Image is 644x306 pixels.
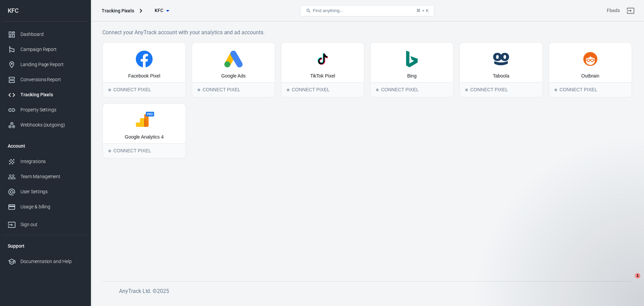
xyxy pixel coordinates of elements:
[2,42,88,57] a: Campaign Report
[635,273,640,278] span: 1
[2,138,88,154] li: Account
[20,91,83,98] div: Tracking Pixels
[2,102,88,117] a: Property Settings
[281,82,364,97] div: Connect Pixel
[2,199,88,214] a: Usage & billing
[103,82,185,97] div: Connect Pixel
[581,73,599,80] div: Outbrain
[20,158,83,165] div: Integrations
[2,8,88,14] div: KFC
[416,8,429,13] div: ⌘ + K
[20,106,83,113] div: Property Settings
[192,82,275,97] div: Connect Pixel
[548,42,632,98] button: OutbrainConnect PixelConnect Pixel
[607,7,620,14] div: Account id: tR2bt8Tt
[376,89,379,91] span: Connect Pixel
[20,221,83,228] div: Sign out
[102,28,632,37] h6: Connect your AnyTrack account with your analytics and ad accounts.
[192,42,275,98] button: Google AdsConnect PixelConnect Pixel
[2,27,88,42] a: Dashboard
[20,258,83,265] div: Documentation and Help
[20,61,83,68] div: Landing Page Report
[20,173,83,180] div: Team Management
[2,72,88,87] a: Conversions Report
[20,188,83,195] div: User Settings
[128,73,160,80] div: Facebook Pixel
[108,150,111,152] span: Connect Pixel
[493,73,509,80] div: Taboola
[2,117,88,133] a: Webhooks (outgoing)
[145,4,178,17] button: KFC
[2,87,88,102] a: Tracking Pixels
[407,73,417,80] div: Bing
[20,121,83,129] div: Webhooks (outgoing)
[102,7,134,14] div: Tracking Pixels
[2,169,88,184] a: Team Management
[125,134,164,141] div: Google Analytics 4
[2,57,88,72] a: Landing Page Report
[108,89,111,91] span: Connect Pixel
[621,273,637,289] iframe: Intercom live chat
[281,42,365,98] button: TikTok PixelConnect PixelConnect Pixel
[20,203,83,210] div: Usage & billing
[20,76,83,83] div: Conversions Report
[549,82,632,97] div: Connect Pixel
[310,73,335,80] div: TikTok Pixel
[460,82,542,97] div: Connect Pixel
[221,73,246,80] div: Google Ads
[102,42,186,98] button: Facebook PixelConnect PixelConnect Pixel
[287,89,289,91] span: Connect Pixel
[119,287,622,295] h6: AnyTrack Ltd. © 2025
[103,143,185,158] div: Connect Pixel
[198,89,200,91] span: Connect Pixel
[20,46,83,53] div: Campaign Report
[623,3,639,19] a: Sign out
[313,8,343,13] span: Find anything...
[20,31,83,38] div: Dashboard
[2,154,88,169] a: Integrations
[2,214,88,232] a: Sign out
[2,238,88,254] li: Support
[459,42,543,98] button: TaboolaConnect PixelConnect Pixel
[300,5,434,16] button: Find anything...⌘ + K
[2,184,88,199] a: User Settings
[371,82,453,97] div: Connect Pixel
[465,89,468,91] span: Connect Pixel
[155,6,164,15] span: KFC
[102,103,186,159] button: Google Analytics 4Connect PixelConnect Pixel
[370,42,454,98] button: BingConnect PixelConnect Pixel
[554,89,557,91] span: Connect Pixel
